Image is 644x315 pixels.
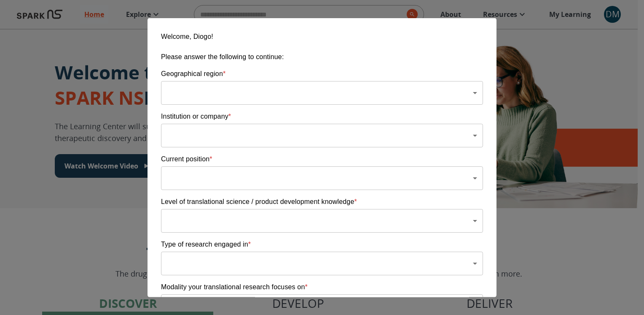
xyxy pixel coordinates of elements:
[161,197,483,207] p: Level of translational science / product development knowledge
[161,154,483,164] p: Current position
[161,239,483,250] p: Type of research engaged in
[161,111,483,122] p: Institution or company
[161,282,483,292] p: Modality your translational research focuses on
[161,32,483,42] p: Welcome, Diogo!
[161,52,483,62] p: Please answer the following to continue:
[161,69,483,79] p: Geographical region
